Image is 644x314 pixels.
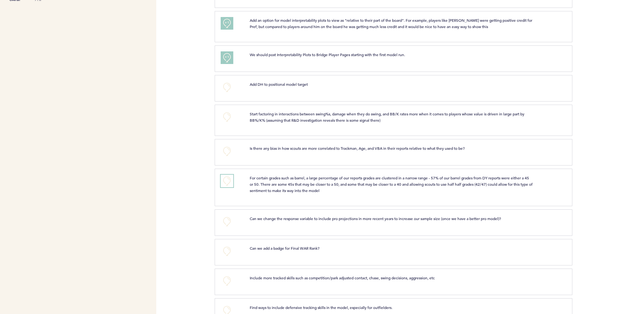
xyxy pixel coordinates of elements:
button: +1 [221,17,233,30]
button: +1 [221,51,233,64]
span: We should post Interpretability Plots to Bridge Player Pages starting with the first model run. [250,52,405,57]
span: Start factoring in interactions between swing%s, damage when they do swing, and BB/K rates more w... [250,111,525,123]
span: Can we change the response variable to include pro projections in more recent years to increase o... [250,216,501,221]
span: Add an option for model interpretability plots to view as “relative to their part of the board”. ... [250,18,533,29]
span: Can we add a badge for Final WAR Rank? [250,246,319,251]
span: Find ways to include defensive tracking skills in the model, especially for outfielders. [250,305,392,310]
span: For certain grades such as barrel, a large percentage of our reports grades are clustered in a na... [250,175,534,193]
span: +1 [225,20,229,26]
span: Include more tracked skills such as competition/park adjusted contact, chase, swing decisions, ag... [250,275,435,280]
span: Add DH to positional model target [250,82,308,87]
span: +1 [225,54,229,60]
span: Is there any bias in how scouts are more correlated to Trackman, Age, and VBA in their reports re... [250,146,465,151]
